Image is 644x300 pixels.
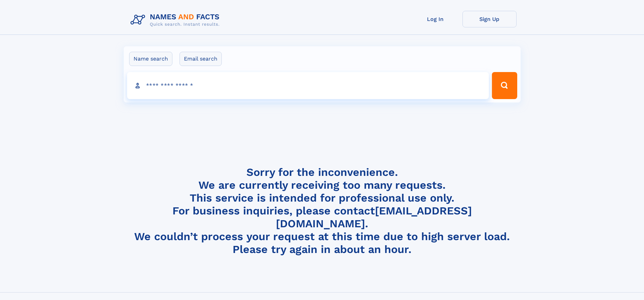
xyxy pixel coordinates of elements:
[129,52,172,66] label: Name search
[276,204,472,230] a: [EMAIL_ADDRESS][DOMAIN_NAME]
[180,52,222,66] label: Email search
[462,11,517,27] a: Sign Up
[128,166,517,256] h4: Sorry for the inconvenience. We are currently receiving too many requests. This service is intend...
[408,11,462,27] a: Log In
[128,11,225,29] img: Logo Names and Facts
[127,72,489,99] input: search input
[492,72,517,99] button: Search Button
